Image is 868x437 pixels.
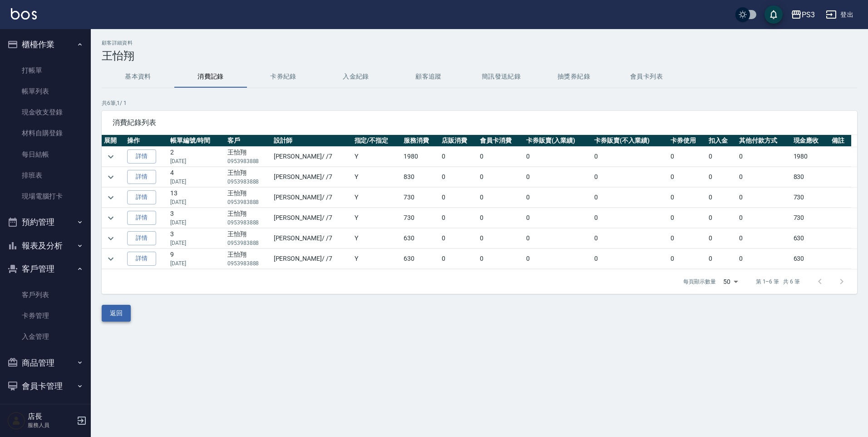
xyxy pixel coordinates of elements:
[401,135,439,147] th: 服務消費
[392,66,465,88] button: 顧客追蹤
[4,305,87,326] a: 卡券管理
[168,228,225,248] td: 3
[737,208,791,228] td: 0
[478,188,524,208] td: 0
[4,123,87,144] a: 材料自購登錄
[592,167,668,187] td: 0
[592,147,668,167] td: 0
[439,228,478,248] td: 0
[225,188,271,208] td: 王怡翔
[4,284,87,305] a: 客戶列表
[756,278,800,286] p: 第 1–6 筆 共 6 筆
[524,188,592,208] td: 0
[271,249,352,269] td: [PERSON_NAME] / /7
[592,188,668,208] td: 0
[352,147,401,167] td: Y
[352,188,401,208] td: Y
[168,135,225,147] th: 帳單編號/時間
[271,228,352,248] td: [PERSON_NAME] / /7
[538,66,610,88] button: 抽獎券紀錄
[764,5,783,24] button: save
[102,66,174,88] button: 基本資料
[592,135,668,147] th: 卡券販賣(不入業績)
[247,66,320,88] button: 卡券紀錄
[352,208,401,228] td: Y
[227,178,269,186] p: 0953983888
[610,66,683,88] button: 會員卡列表
[225,208,271,228] td: 王怡翔
[271,147,352,167] td: [PERSON_NAME] / /7
[668,147,706,167] td: 0
[791,188,829,208] td: 730
[227,218,269,227] p: 0953983888
[4,210,87,234] button: 預約管理
[4,165,87,186] a: 排班表
[4,351,87,375] button: 商品管理
[478,135,524,147] th: 會員卡消費
[478,208,524,228] td: 0
[737,249,791,269] td: 0
[439,135,478,147] th: 店販消費
[524,135,592,147] th: 卡券販賣(入業績)
[168,188,225,208] td: 13
[102,40,857,46] h2: 顧客詳細資料
[439,249,478,269] td: 0
[668,135,706,147] th: 卡券使用
[113,118,846,127] span: 消費紀錄列表
[401,228,439,248] td: 630
[465,66,538,88] button: 簡訊發送紀錄
[170,259,223,268] p: [DATE]
[706,228,736,248] td: 0
[271,135,352,147] th: 設計師
[168,147,225,167] td: 2
[104,211,118,225] button: expand row
[478,228,524,248] td: 0
[7,412,25,430] img: Person
[168,167,225,187] td: 4
[102,305,131,322] button: 返回
[478,249,524,269] td: 0
[227,239,269,247] p: 0953983888
[478,147,524,167] td: 0
[168,249,225,269] td: 9
[791,228,829,248] td: 630
[227,157,269,165] p: 0953983888
[706,135,736,147] th: 扣入金
[439,147,478,167] td: 0
[737,167,791,187] td: 0
[592,249,668,269] td: 0
[401,167,439,187] td: 830
[271,188,352,208] td: [PERSON_NAME] / /7
[822,6,857,23] button: 登出
[787,5,819,24] button: PS3
[4,374,87,398] button: 會員卡管理
[104,170,118,184] button: expand row
[320,66,392,88] button: 入金紀錄
[127,149,156,164] a: 詳情
[104,150,118,164] button: expand row
[104,252,118,266] button: expand row
[127,190,156,204] a: 詳情
[829,135,851,147] th: 備註
[720,269,741,294] div: 50
[170,239,223,247] p: [DATE]
[737,147,791,167] td: 0
[170,178,223,186] p: [DATE]
[706,249,736,269] td: 0
[104,232,118,245] button: expand row
[802,9,815,20] div: PS3
[225,249,271,269] td: 王怡翔
[791,135,829,147] th: 現金應收
[271,167,352,187] td: [PERSON_NAME] / /7
[478,167,524,187] td: 0
[227,259,269,268] p: 0953983888
[524,228,592,248] td: 0
[401,208,439,228] td: 730
[439,167,478,187] td: 0
[102,135,125,147] th: 展開
[170,157,223,165] p: [DATE]
[352,135,401,147] th: 指定/不指定
[4,186,87,207] a: 現場電腦打卡
[524,147,592,167] td: 0
[4,234,87,258] button: 報表及分析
